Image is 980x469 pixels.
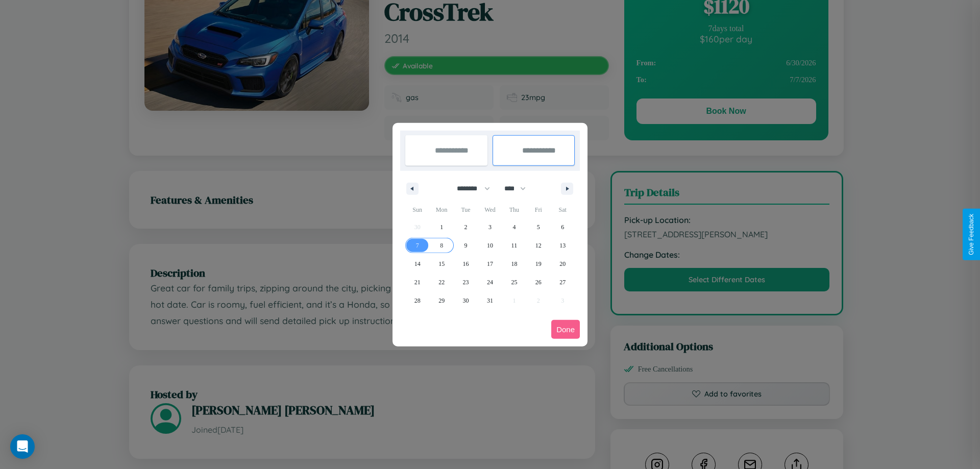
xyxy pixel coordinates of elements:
[463,291,469,310] span: 30
[454,255,478,273] button: 16
[487,236,493,255] span: 10
[511,236,518,255] span: 11
[502,218,526,236] button: 4
[405,255,429,273] button: 14
[429,255,453,273] button: 15
[454,236,478,255] button: 9
[511,255,517,273] span: 18
[478,291,502,310] button: 31
[502,236,526,255] button: 11
[416,236,419,255] span: 7
[968,214,975,255] div: Give Feedback
[464,218,468,236] span: 2
[478,202,502,218] span: Wed
[537,218,540,236] span: 5
[429,291,453,310] button: 29
[512,218,516,236] span: 4
[454,291,478,310] button: 30
[487,273,493,291] span: 24
[535,236,542,255] span: 12
[559,236,566,255] span: 13
[405,236,429,255] button: 7
[405,291,429,310] button: 28
[478,255,502,273] button: 17
[454,273,478,291] button: 23
[526,255,550,273] button: 19
[502,273,526,291] button: 25
[561,218,564,236] span: 6
[487,255,493,273] span: 17
[551,218,575,236] button: 6
[429,218,453,236] button: 1
[526,273,550,291] button: 26
[454,202,478,218] span: Tue
[10,434,35,459] div: Open Intercom Messenger
[559,273,566,291] span: 27
[438,273,445,291] span: 22
[526,218,550,236] button: 5
[502,202,526,218] span: Thu
[559,255,566,273] span: 20
[487,291,493,310] span: 31
[429,202,453,218] span: Mon
[440,236,443,255] span: 8
[463,273,469,291] span: 23
[429,236,453,255] button: 8
[405,273,429,291] button: 21
[438,255,445,273] span: 15
[551,202,575,218] span: Sat
[535,273,542,291] span: 26
[438,291,445,310] span: 29
[526,202,550,218] span: Fri
[551,236,575,255] button: 13
[478,273,502,291] button: 24
[464,236,468,255] span: 9
[414,273,421,291] span: 21
[414,255,421,273] span: 14
[551,320,580,339] button: Done
[478,218,502,236] button: 3
[551,255,575,273] button: 20
[502,255,526,273] button: 18
[535,255,542,273] span: 19
[526,236,550,255] button: 12
[463,255,469,273] span: 16
[454,218,478,236] button: 2
[414,291,421,310] span: 28
[429,273,453,291] button: 22
[551,273,575,291] button: 27
[405,202,429,218] span: Sun
[511,273,517,291] span: 25
[488,218,492,236] span: 3
[440,218,443,236] span: 1
[478,236,502,255] button: 10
